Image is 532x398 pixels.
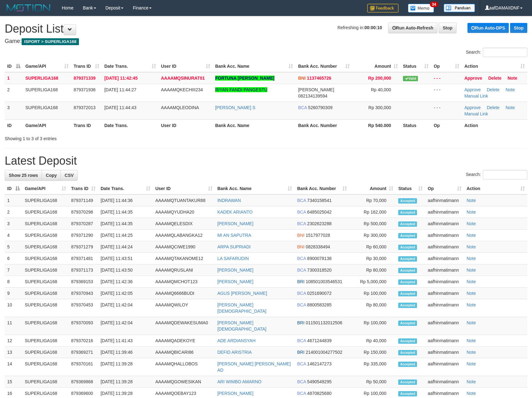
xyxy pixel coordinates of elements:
[464,105,481,110] a: Approve
[22,206,69,218] td: SUPERLIGA168
[153,218,215,230] td: AAAAMQELESDIX
[217,338,256,343] a: ADE ARDIANSYAH
[464,93,488,98] a: Manual Link
[98,241,153,253] td: [DATE] 11:44:24
[217,210,253,215] a: KADEK ARIANTO
[217,233,251,238] a: MI AN SAPUTRA
[467,268,476,273] a: Note
[5,61,23,72] th: ID: activate to sort column descending
[5,155,527,167] h1: Latest Deposit
[467,221,476,226] a: Note
[217,391,253,396] a: [PERSON_NAME]
[297,391,306,396] span: BCA
[398,279,417,285] span: Accepted
[69,317,98,335] td: 879370093
[102,61,159,72] th: Date Trans.: activate to sort column ascending
[508,76,517,81] a: Note
[307,338,331,343] span: Copy 4671244839 to clipboard
[464,87,481,92] a: Approve
[371,87,391,92] span: Rp 40,000
[467,350,476,355] a: Note
[349,347,396,358] td: Rp 150,000
[153,206,215,218] td: AAAAMQYUDHA20
[69,276,98,288] td: 879369153
[22,376,69,388] td: SUPERLIGA168
[467,233,476,238] a: Note
[104,105,136,110] span: [DATE] 11:44:43
[23,61,71,72] th: Game/API: activate to sort column ascending
[488,76,501,81] a: Delete
[307,268,331,273] span: Copy 7300318520 to clipboard
[431,72,462,84] td: - - -
[161,76,205,81] span: AAAAMQSINURAT01
[400,61,431,72] th: Status: activate to sort column ascending
[5,3,52,13] img: MOTION_logo.png
[467,198,476,203] a: Note
[22,264,69,276] td: SUPERLIGA168
[297,279,304,284] span: BRI
[408,4,434,13] img: Button%20Memo.svg
[22,347,69,358] td: SUPERLIGA168
[431,102,462,119] td: - - -
[23,119,71,131] th: Game/API
[467,302,476,307] a: Note
[297,233,304,238] span: BNI
[297,221,306,226] span: BCA
[98,264,153,276] td: [DATE] 11:43:50
[5,84,23,102] td: 2
[153,264,215,276] td: AAAAMQRUSLANI
[467,320,476,325] a: Note
[431,119,462,131] th: Op
[217,350,252,355] a: DEFID ARISTRIA
[398,198,417,204] span: Accepted
[217,302,267,314] a: [PERSON_NAME][DEMOGRAPHIC_DATA]
[398,256,417,262] span: Accepted
[217,291,267,296] a: AGUS [PERSON_NAME]
[23,84,71,102] td: SUPERLIGA168
[42,170,61,181] a: Copy
[60,170,78,181] a: CSV
[398,379,417,385] span: Accepted
[308,105,332,110] span: Copy 5260790309 to clipboard
[425,299,464,317] td: aafhinmatimann
[349,206,396,218] td: Rp 162,000
[307,76,331,81] span: Copy 1137465726 to clipboard
[403,76,418,81] span: Valid transaction
[153,253,215,264] td: AAAAMQTAKANOME12
[297,256,306,261] span: BCA
[307,379,331,384] span: Copy 5490549295 to clipboard
[297,361,306,366] span: BCA
[98,288,153,299] td: [DATE] 11:42:05
[307,291,331,296] span: Copy 0251690072 to clipboard
[483,48,527,57] input: Search:
[430,2,438,7] span: 34
[425,253,464,264] td: aafhinmatimann
[425,347,464,358] td: aafhinmatimann
[153,335,215,347] td: AAAAMQADEKOYE
[98,347,153,358] td: [DATE] 11:39:46
[349,253,396,264] td: Rp 30,000
[69,218,98,230] td: 879370287
[307,361,331,366] span: Copy 1462147273 to clipboard
[462,61,527,72] th: Action: activate to sort column ascending
[65,173,74,178] span: CSV
[5,288,22,299] td: 9
[98,276,153,288] td: [DATE] 11:42:36
[69,206,98,218] td: 879370298
[483,170,527,179] input: Search:
[217,379,262,384] a: ARI WIMBO AMARNO
[425,230,464,241] td: aafhinmatimann
[5,194,22,206] td: 1
[217,361,291,373] a: [PERSON_NAME] [PERSON_NAME] AD
[367,4,399,13] img: Feedback.jpg
[398,362,417,367] span: Accepted
[153,376,215,388] td: AAAAMQGOWESIKAN
[297,338,306,343] span: BCA
[5,23,527,35] h1: Deposit List
[467,23,509,33] a: Run Auto-DPS
[398,245,417,250] span: Accepted
[71,119,102,131] th: Trans ID
[215,76,274,81] a: FORTUNA [PERSON_NAME]
[298,93,327,98] span: Copy 082134139594 to clipboard
[425,241,464,253] td: aafhinmatimann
